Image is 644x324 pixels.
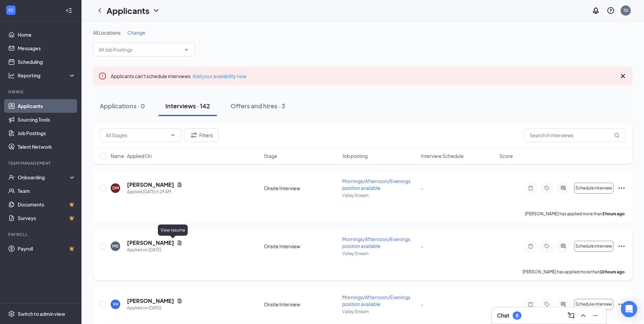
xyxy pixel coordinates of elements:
a: Add your availability now [192,73,246,79]
p: Valley Stream [342,251,417,256]
svg: Analysis [8,72,15,79]
div: VH [113,301,118,307]
a: Team [18,184,76,198]
a: DocumentsCrown [18,198,76,211]
span: - [421,301,423,307]
div: MG [112,243,119,249]
div: 8 [516,313,518,319]
div: Applied on [DATE] [127,305,182,311]
div: Applied on [DATE] [127,247,182,253]
svg: Error [98,72,107,80]
svg: UserCheck [8,174,15,181]
svg: ChevronDown [184,47,189,52]
input: All Job Postings [99,46,181,53]
span: - [421,243,423,249]
span: Score [499,152,513,159]
svg: Tag [543,244,551,249]
span: All Locations [93,30,121,36]
svg: Filter [190,131,198,139]
div: DM [112,185,119,191]
span: Applicants can't schedule interviews. [111,73,246,79]
span: Change [127,30,145,36]
div: Open Intercom Messenger [621,301,637,317]
h5: [PERSON_NAME] [127,297,174,305]
h5: [PERSON_NAME] [127,181,174,188]
a: Sourcing Tools [18,113,76,126]
p: [PERSON_NAME] has applied more than . [522,269,626,275]
svg: Notifications [592,6,600,15]
span: Mornings/Afternoon/Evenings position available [342,178,410,191]
button: ComposeMessage [566,310,576,321]
svg: Collapse [66,7,72,14]
svg: ActiveChat [559,302,567,307]
svg: ChevronLeft [96,6,104,15]
svg: Note [527,244,535,249]
a: Applicants [18,99,76,113]
a: SurveysCrown [18,211,76,225]
svg: Document [177,182,182,187]
svg: ChevronDown [152,6,160,15]
a: Scheduling [18,55,76,69]
svg: QuestionInfo [607,6,615,15]
a: Home [18,28,76,41]
div: Onsite Interview [264,185,338,192]
h5: [PERSON_NAME] [127,239,174,247]
h1: Applicants [107,5,149,16]
svg: ChevronUp [579,311,587,320]
p: Valley Stream [342,309,417,314]
svg: Tag [543,185,551,191]
button: Schedule interview [574,299,613,310]
div: View resume [158,224,188,236]
div: Onboarding [18,174,70,181]
svg: ChevronDown [170,132,176,138]
div: Onsite Interview [264,301,338,308]
button: ChevronUp [578,310,589,321]
input: All Stages [106,131,167,139]
span: Stage [264,152,277,159]
svg: MagnifyingGlass [614,132,620,138]
svg: Tag [543,302,551,307]
span: Schedule interview [575,186,612,191]
button: Minimize [590,310,601,321]
svg: ComposeMessage [567,311,575,320]
div: Hiring [8,89,74,95]
svg: ActiveChat [559,244,567,249]
span: Mornings/Afternoon/Evenings position available [342,236,410,249]
button: Schedule interview [574,183,613,194]
span: Name · Applied On [111,152,152,159]
div: Applied [DATE] 6:29 AM [127,188,182,195]
svg: WorkstreamLogo [7,7,14,14]
div: Offers and hires · 3 [231,102,285,110]
span: Schedule interview [575,302,612,307]
span: Job posting [342,152,368,159]
svg: Ellipses [618,242,626,250]
a: PayrollCrown [18,242,76,255]
input: Search in interviews [524,128,626,142]
div: Team Management [8,160,74,166]
svg: Document [177,298,182,304]
div: Switch to admin view [18,310,65,317]
div: Onsite Interview [264,243,338,250]
svg: Note [527,185,535,191]
h3: Chat [497,312,509,319]
p: [PERSON_NAME] has applied more than . [525,211,626,217]
svg: ActiveChat [559,185,567,191]
div: Reporting [18,72,76,79]
span: - [421,185,423,191]
b: 3 hours ago [602,211,625,216]
b: 10 hours ago [600,269,625,274]
a: Talent Network [18,140,76,154]
a: Job Postings [18,126,76,140]
div: Applications · 0 [100,102,145,110]
svg: Document [177,240,182,246]
svg: Note [527,302,535,307]
svg: Ellipses [618,184,626,192]
span: Interview Schedule [421,152,464,159]
button: Schedule interview [574,241,613,252]
svg: Ellipses [618,300,626,308]
div: TD [623,7,628,13]
span: Schedule interview [575,244,612,249]
svg: Cross [619,72,627,80]
span: Mornings/Afternoon/Evenings position available [342,294,410,307]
